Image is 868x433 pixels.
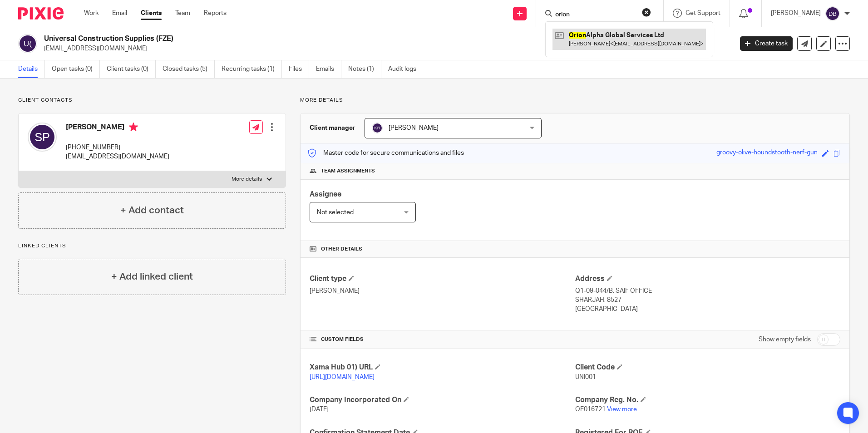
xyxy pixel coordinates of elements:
a: Recurring tasks (1) [222,60,282,78]
p: Client contacts [18,97,286,104]
span: UNI001 [575,374,596,380]
img: svg%3E [18,34,37,53]
label: Show empty fields [759,335,811,344]
p: Master code for secure communications and files [307,148,464,157]
p: [GEOGRAPHIC_DATA] [575,305,840,314]
p: [PERSON_NAME] [771,9,821,18]
span: Assignee [310,191,341,198]
h4: Address [575,274,840,284]
h4: + Add linked client [111,270,193,284]
p: SHARJAH, 8527 [575,295,840,305]
p: [EMAIL_ADDRESS][DOMAIN_NAME] [44,44,726,53]
span: Not selected [317,209,354,216]
span: OE016721 [575,406,606,413]
h4: CUSTOM FIELDS [310,336,575,343]
a: Team [175,9,190,18]
a: View more [607,406,637,413]
p: [EMAIL_ADDRESS][DOMAIN_NAME] [66,152,169,161]
h4: Client Code [575,363,840,372]
h4: + Add contact [120,203,184,217]
h4: Company Reg. No. [575,395,840,405]
a: Closed tasks (5) [163,60,215,78]
a: Emails [316,60,341,78]
h3: Client manager [310,123,355,133]
a: Email [112,9,127,18]
a: Audit logs [388,60,423,78]
a: Clients [141,9,162,18]
span: [PERSON_NAME] [389,125,439,131]
input: Search [554,11,636,19]
a: Details [18,60,45,78]
p: More details [232,176,262,183]
img: svg%3E [28,123,57,152]
img: svg%3E [372,123,383,133]
img: svg%3E [825,6,840,21]
a: Open tasks (0) [52,60,100,78]
p: Linked clients [18,242,286,250]
a: Client tasks (0) [107,60,156,78]
p: [PERSON_NAME] [310,286,575,295]
p: [PHONE_NUMBER] [66,143,169,152]
button: Clear [642,8,651,17]
span: [DATE] [310,406,329,413]
a: Files [289,60,309,78]
span: Get Support [686,10,720,16]
p: Q1-09-044/B, SAIF OFFICE [575,286,840,295]
h4: Client type [310,274,575,284]
span: Other details [321,246,362,253]
p: More details [300,97,850,104]
span: Team assignments [321,167,375,175]
a: Create task [740,36,793,51]
h4: [PERSON_NAME] [66,123,169,134]
a: Notes (1) [348,60,381,78]
div: groovy-olive-houndstooth-nerf-gun [716,148,818,158]
h2: Universal Construction Supplies (FZE) [44,34,590,44]
img: Pixie [18,7,64,20]
a: Work [84,9,99,18]
a: [URL][DOMAIN_NAME] [310,374,375,380]
h4: Xama Hub 01) URL [310,363,575,372]
i: Primary [129,123,138,132]
a: Reports [204,9,227,18]
h4: Company Incorporated On [310,395,575,405]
